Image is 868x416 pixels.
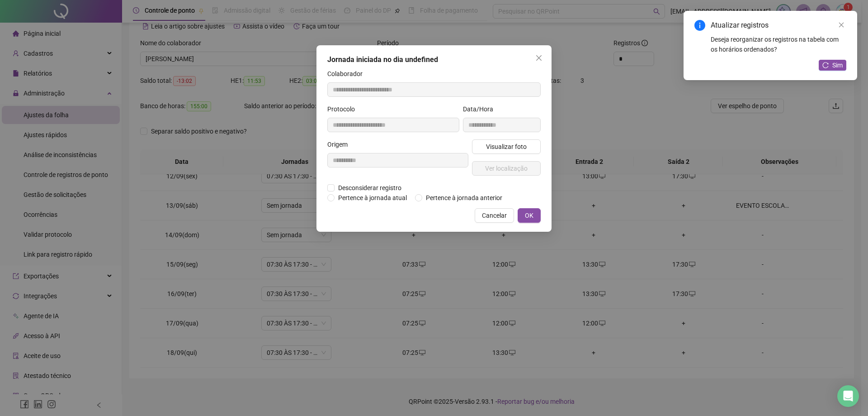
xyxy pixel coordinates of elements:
div: Jornada iniciada no dia undefined [327,54,541,65]
div: Deseja reorganizar os registros na tabela com os horários ordenados? [711,34,846,54]
button: Cancelar [475,208,514,223]
button: Sim [819,60,846,71]
span: Desconsiderar registro [335,183,405,193]
button: OK [518,208,541,223]
span: Pertence à jornada atual [335,193,410,203]
button: Ver localização [472,161,541,176]
button: Visualizar foto [472,139,541,154]
span: close [535,54,542,62]
a: Close [836,20,846,30]
span: close [838,22,844,28]
span: reload [822,62,829,68]
span: Cancelar [482,210,507,220]
div: Open Intercom Messenger [837,385,859,407]
button: Close [532,51,546,65]
label: Colaborador [327,69,368,79]
span: info-circle [694,20,705,31]
span: Sim [832,60,843,70]
label: Protocolo [327,104,361,114]
label: Data/Hora [463,104,499,114]
label: Origem [327,139,354,149]
span: Visualizar foto [486,142,527,152]
span: Pertence à jornada anterior [422,193,506,203]
span: OK [525,210,533,220]
div: Atualizar registros [711,20,846,31]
